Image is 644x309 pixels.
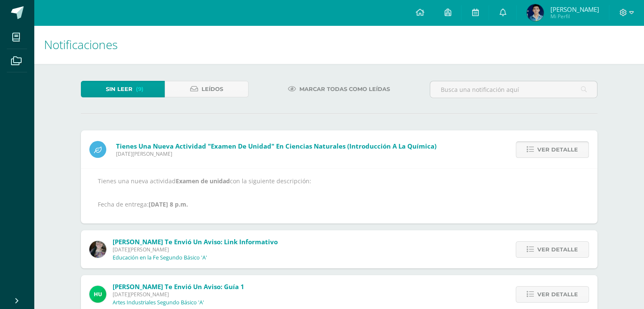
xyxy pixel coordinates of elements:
img: fd23069c3bd5c8dde97a66a86ce78287.png [89,286,106,303]
strong: [DATE] 8 p.m. [149,200,188,208]
img: 66d668f51aeef4265d5e554486531878.png [527,4,544,21]
span: [DATE][PERSON_NAME] [113,246,278,253]
span: (9) [136,81,144,97]
span: Ver detalle [537,287,578,302]
span: [PERSON_NAME] te envió un aviso: Guía 1 [113,282,244,291]
img: 8322e32a4062cfa8b237c59eedf4f548.png [89,241,106,258]
strong: Examen de unidad [176,177,230,185]
a: Leídos [165,81,249,97]
span: Ver detalle [537,142,578,157]
span: [DATE][PERSON_NAME] [113,291,244,298]
span: Notificaciones [44,36,118,52]
p: Artes Industriales Segundo Básico 'A' [113,299,204,306]
span: Mi Perfil [550,13,599,20]
a: Marcar todas como leídas [277,81,401,97]
span: [DATE][PERSON_NAME] [116,150,437,157]
p: Tienes una nueva actividad con la siguiente descripción: Fecha de entrega: [98,177,580,208]
span: [PERSON_NAME] te envió un aviso: Link Informativo [113,237,278,246]
span: Marcar todas como leídas [299,81,390,97]
input: Busca una notificación aquí [430,81,597,98]
span: Tienes una nueva actividad "Examen de unidad" En Ciencias Naturales (Introducción a la Química) [116,142,437,150]
span: Sin leer [106,81,133,97]
span: Ver detalle [537,242,578,257]
a: Sin leer(9) [81,81,165,97]
span: [PERSON_NAME] [550,5,599,14]
p: Educación en la Fe Segundo Básico 'A' [113,254,207,261]
span: Leídos [202,81,223,97]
